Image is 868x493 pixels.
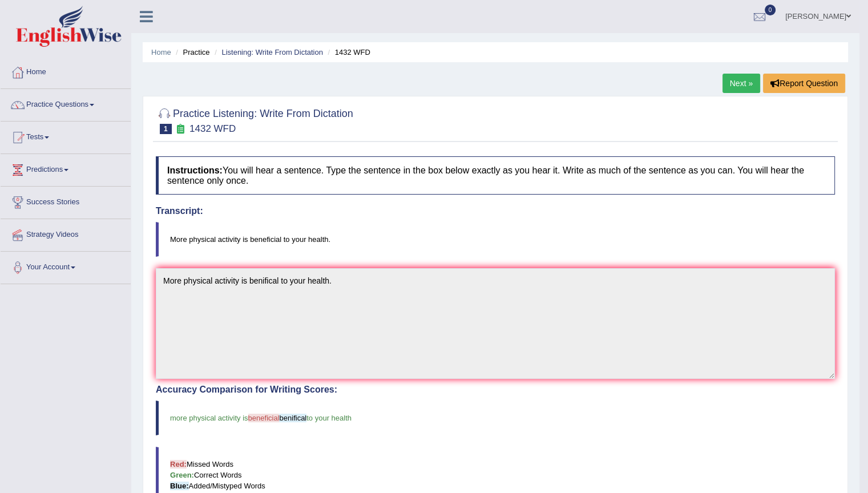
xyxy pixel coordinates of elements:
[167,165,223,175] b: Instructions:
[248,414,280,422] span: beneficial
[156,385,835,395] h4: Accuracy Comparison for Writing Scores:
[1,89,131,118] a: Practice Questions
[156,206,835,216] h4: Transcript:
[722,74,760,93] a: Next »
[765,5,776,15] span: 0
[170,471,194,479] b: Green:
[1,219,131,248] a: Strategy Videos
[170,460,187,468] b: Red:
[151,48,171,56] a: Home
[1,187,131,215] a: Success Stories
[763,74,845,93] button: Report Question
[156,156,835,195] h4: You will hear a sentence. Type the sentence in the box below exactly as you hear it. Write as muc...
[1,56,131,85] a: Home
[156,106,353,134] h2: Practice Listening: Write From Dictation
[221,48,323,56] a: Listening: Write From Dictation
[170,414,248,422] span: more physical activity is
[1,122,131,150] a: Tests
[306,414,352,422] span: to your health
[325,47,370,58] li: 1432 WFD
[156,222,835,257] blockquote: More physical activity is beneficial to your health.
[175,124,187,135] small: Exam occurring question
[170,482,189,490] b: Blue:
[1,252,131,280] a: Your Account
[173,47,209,58] li: Practice
[160,124,172,134] span: 1
[1,154,131,183] a: Predictions
[279,414,306,422] span: benifical
[189,123,236,134] small: 1432 WFD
